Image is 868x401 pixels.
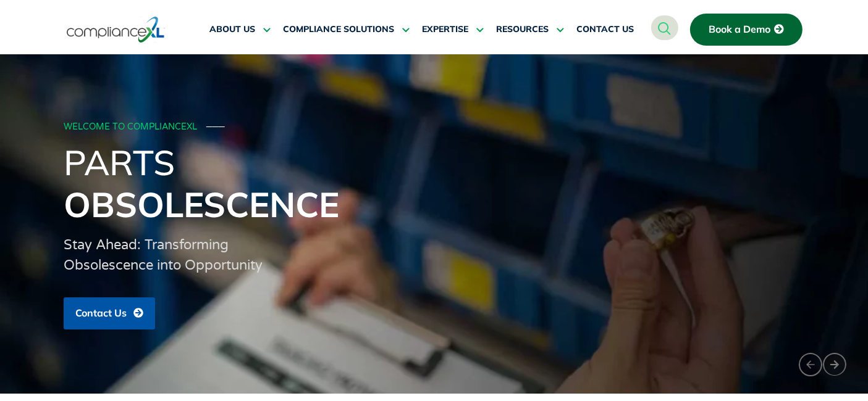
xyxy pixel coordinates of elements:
h1: Parts [64,141,805,225]
span: Obsolescence [64,183,339,226]
div: Stay Ahead: Transforming Obsolescence into Opportunity [64,235,271,276]
span: CONTACT US [576,24,634,35]
a: Contact Us [64,297,155,329]
span: Book a Demo [709,24,770,35]
span: ─── [206,122,225,132]
a: EXPERTISE [422,15,484,44]
a: RESOURCES [496,15,564,44]
span: COMPLIANCE SOLUTIONS [283,24,394,35]
span: Contact Us [75,308,127,319]
a: navsearch-button [651,15,678,40]
span: RESOURCES [496,24,549,35]
div: WELCOME TO COMPLIANCEXL [64,122,801,133]
a: ABOUT US [209,15,271,44]
a: CONTACT US [576,15,634,44]
a: COMPLIANCE SOLUTIONS [283,15,410,44]
a: Book a Demo [690,14,803,46]
span: EXPERTISE [422,24,468,35]
span: ABOUT US [209,24,255,35]
img: logo-one.svg [67,15,165,44]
